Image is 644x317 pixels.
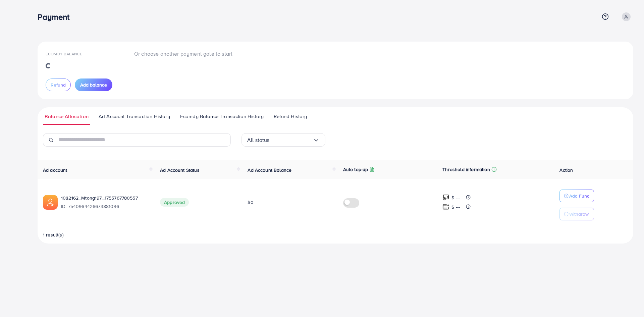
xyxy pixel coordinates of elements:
span: $0 [248,199,253,206]
p: Add Fund [569,192,590,200]
input: Search for option [270,135,313,145]
a: 1032162_Mtong197_1755767780557 [61,195,138,201]
h3: Payment [38,12,75,22]
p: Threshold information [442,165,490,173]
span: Balance Allocation [45,113,89,120]
p: $ --- [451,203,460,211]
span: Ad Account Transaction History [99,113,170,120]
img: top-up amount [442,194,449,201]
button: Add balance [75,78,112,91]
span: Ad Account Balance [248,167,291,173]
div: <span class='underline'>1032162_Mtong197_1755767780557</span></br>7540964426673881096 [61,195,149,210]
img: top-up amount [442,203,449,210]
p: Or choose another payment gate to start [134,50,232,58]
span: Refund History [274,113,307,120]
div: Search for option [241,133,325,147]
span: Ad account [43,167,67,173]
span: ID: 7540964426673881096 [61,203,149,210]
span: Approved [160,198,189,207]
button: Withdraw [559,208,594,220]
button: Add Fund [559,190,594,202]
span: Ecomdy Balance Transaction History [180,113,264,120]
p: Auto top-up [343,165,368,173]
p: Withdraw [569,210,589,218]
span: Ecomdy Balance [46,51,82,57]
span: Add balance [80,82,107,88]
p: $ --- [451,194,460,202]
span: Refund [51,82,66,88]
span: Ad Account Status [160,167,200,173]
img: ic-ads-acc.e4c84228.svg [43,195,58,210]
span: Action [559,167,573,173]
button: Refund [46,78,71,91]
span: All status [247,135,270,145]
span: 1 result(s) [43,231,64,238]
